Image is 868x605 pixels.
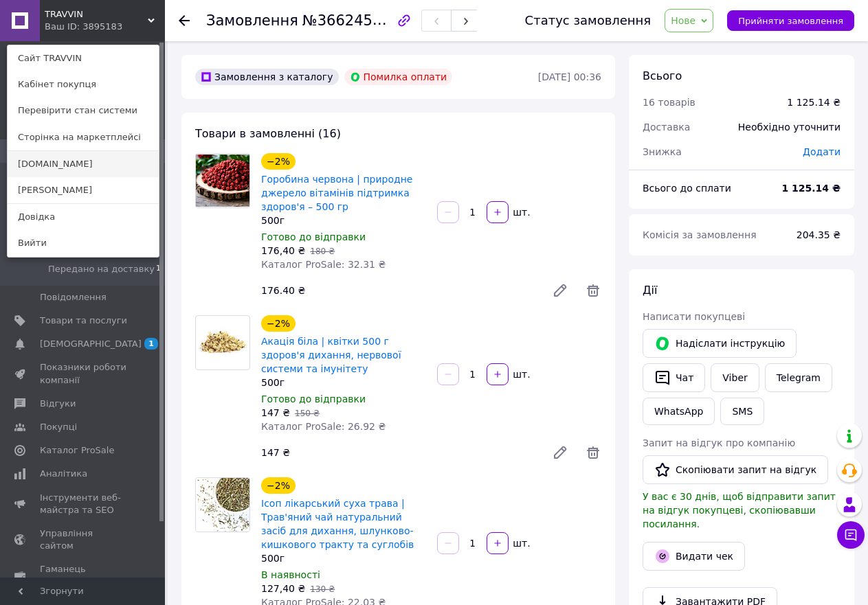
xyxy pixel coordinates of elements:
div: −2% [261,153,296,170]
span: 127,40 ₴ [261,583,305,594]
a: Telegram [765,363,832,392]
span: 130 ₴ [310,584,335,594]
span: 180 ₴ [310,247,335,256]
a: Акація біла | квітки 500 г здоров'я дихання, нервової системи та імунітету [261,336,401,374]
img: Ісоп лікарський суха трава | Трав'яний чай натуральний засіб для дихання, шлунково-кишкового трак... [196,478,249,532]
a: WhatsApp [643,398,715,425]
span: Показники роботи компанії [40,361,127,386]
a: Сторінка на маркетплейсі [8,124,159,150]
div: 147 ₴ [256,443,541,462]
button: Чат з покупцем [837,521,865,549]
span: Товари та послуги [40,315,127,327]
div: Статус замовлення [525,14,652,27]
button: Чат [643,363,705,392]
img: Горобина червона | природне джерело вітамінів підтримка здоров'я – 500 гр [196,155,249,207]
button: Надіслати інструкцію [643,329,797,358]
a: Горобина червона | природне джерело вітамінів підтримка здоров'я – 500 гр [261,174,412,212]
div: 500г [261,551,426,565]
div: 500г [261,376,426,389]
span: Знижка [643,146,682,157]
span: TRAVVIN [45,8,148,21]
span: Додати [803,146,841,157]
a: Редагувати [546,439,574,466]
button: Скопіювати запит на відгук [643,455,828,484]
span: 147 ₴ [261,407,290,418]
span: Нове [671,15,695,26]
div: шт. [510,205,532,219]
div: Необхідно уточнити [730,112,849,142]
a: Ісоп лікарський суха трава | Трав'яний чай натуральний засіб для дихання, шлунково-кишкового трак... [261,498,414,550]
button: Прийняти замовлення [727,10,854,31]
div: 1 125.14 ₴ [787,95,841,109]
span: У вас є 30 днів, щоб відправити запит на відгук покупцеві, скопіювавши посилання. [643,491,836,529]
div: Замовлення з каталогу [195,69,339,85]
span: Готово до відправки [261,393,366,404]
span: Комісія за замовлення [643,229,757,240]
span: Всього до сплати [643,183,731,194]
div: 500г [261,214,426,227]
span: 176,40 ₴ [261,245,305,256]
div: Ваш ID: 3895183 [45,21,102,33]
span: 150 ₴ [295,409,320,418]
span: Управління сайтом [40,527,127,552]
span: 1 [144,338,158,350]
span: Каталог ProSale: 32.31 ₴ [261,259,386,270]
img: Акація біла | квітки 500 г здоров'я дихання, нервової системи та імунітету [196,327,249,358]
span: 1 [156,263,161,275]
button: Видати чек [643,542,745,571]
a: Кабінет покупця [8,71,159,98]
span: Каталог ProSale: 26.92 ₴ [261,421,386,432]
div: Повернутися назад [179,14,190,27]
a: Вийти [8,230,159,256]
span: Аналітика [40,468,87,480]
span: Дії [643,284,657,297]
div: шт. [510,536,532,550]
span: [DEMOGRAPHIC_DATA] [40,338,142,350]
span: Каталог ProSale [40,444,114,457]
span: Запит на відгук про компанію [643,437,795,448]
span: 204.35 ₴ [797,229,841,240]
a: Перевірити стан системи [8,98,159,124]
a: Сайт TRAVVIN [8,45,159,71]
a: Довідка [8,204,159,230]
b: 1 125.14 ₴ [781,183,841,194]
span: Всього [643,69,682,82]
a: Редагувати [546,277,574,304]
span: Написати покупцеві [643,311,745,322]
span: 16 товарів [643,97,695,108]
span: Повідомлення [40,291,107,304]
span: Гаманець компанії [40,563,127,588]
span: Готово до відправки [261,231,366,242]
span: Доставка [643,122,690,133]
span: В наявності [261,569,320,580]
div: шт. [510,367,532,381]
a: Viber [711,363,759,392]
span: Замовлення [206,12,298,29]
a: [DOMAIN_NAME] [8,151,159,177]
span: Покупці [40,421,77,433]
div: −2% [261,315,296,332]
span: Відгуки [40,398,76,410]
span: №366245454 [302,12,400,29]
span: Товари в замовленні (16) [195,127,341,140]
a: [PERSON_NAME] [8,177,159,203]
span: Передано на доставку [48,263,155,275]
div: 176.40 ₴ [256,281,541,300]
span: Інструменти веб-майстра та SEO [40,492,127,516]
button: SMS [720,398,764,425]
span: Видалити [585,444,601,461]
span: Прийняти замовлення [738,16,843,26]
span: Видалити [585,282,601,299]
div: −2% [261,477,296,494]
div: Помилка оплати [344,69,453,85]
time: [DATE] 00:36 [538,71,601,82]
